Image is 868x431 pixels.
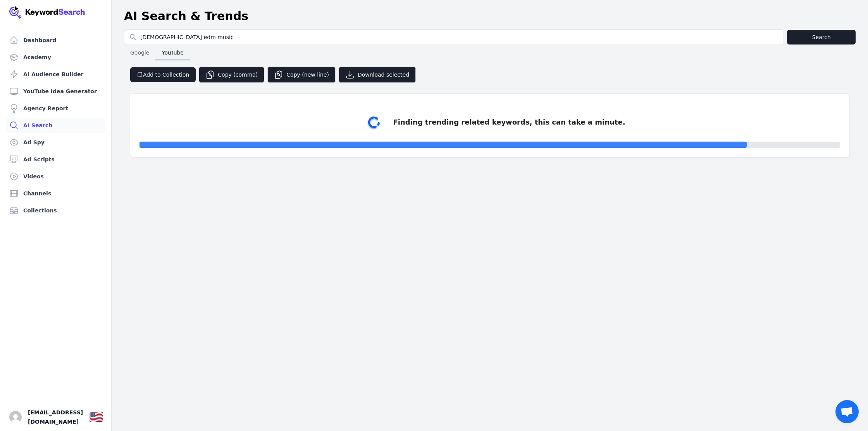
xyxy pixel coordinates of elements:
[6,203,105,218] a: Collections
[124,9,248,23] h1: AI Search & Trends
[9,411,22,423] button: Open user button
[6,169,105,184] a: Videos
[6,50,105,65] a: Academy
[89,410,103,424] div: 🇺🇸
[6,101,105,116] a: Agency Report
[393,117,625,128] div: Finding trending related keywords, this can take a minute.
[339,67,416,83] button: Download selected
[6,186,105,201] a: Channels
[6,118,105,133] a: AI Search
[6,152,105,167] a: Ad Scripts
[267,67,336,83] button: Copy (new line)
[835,400,859,423] div: Open chat
[9,411,22,423] img: Tim Verdouw
[127,47,152,58] span: Google
[6,135,105,150] a: Ad Spy
[28,408,83,426] span: [EMAIL_ADDRESS][DOMAIN_NAME]
[787,30,856,44] button: Search
[6,32,105,48] a: Dashboard
[199,67,264,83] button: Copy (comma)
[89,409,103,425] button: 🇺🇸
[6,84,105,99] a: YouTube Idea Generator
[130,67,196,82] button: Add to Collection
[6,67,105,82] a: AI Audience Builder
[159,47,187,58] span: YouTube
[124,30,784,44] input: Search
[9,6,85,19] img: Your Company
